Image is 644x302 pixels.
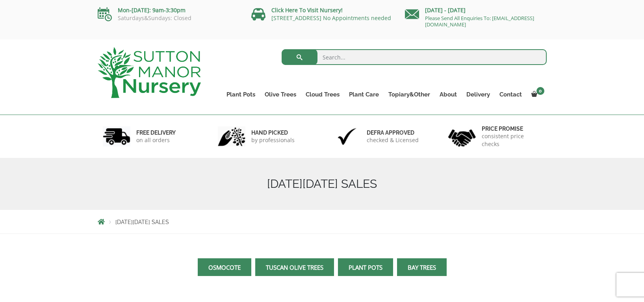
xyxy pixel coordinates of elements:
[115,219,169,225] span: [DATE][DATE] SALES
[397,258,447,276] a: Bay Trees
[103,126,130,146] img: 1.jpg
[425,15,534,28] a: Please Send All Enquiries To: [EMAIL_ADDRESS][DOMAIN_NAME]
[98,47,201,98] img: logo
[98,6,239,15] p: Mon-[DATE]: 9am-3:30pm
[222,89,260,100] a: Plant Pots
[448,124,476,148] img: 4.jpg
[344,89,384,100] a: Plant Care
[218,126,245,146] img: 2.jpg
[338,258,393,276] a: Plant Pots
[435,89,462,100] a: About
[367,136,419,144] p: checked & Licensed
[260,89,301,100] a: Olive Trees
[198,258,251,276] a: Osmocote
[367,129,419,136] h6: Defra approved
[495,89,527,100] a: Contact
[482,132,542,148] p: consistent price checks
[405,6,547,15] p: [DATE] - [DATE]
[98,15,239,21] p: Saturdays&Sundays: Closed
[333,126,361,146] img: 3.jpg
[98,177,547,191] h1: [DATE][DATE] SALES
[301,89,344,100] a: Cloud Trees
[282,49,547,65] input: Search...
[136,136,176,144] p: on all orders
[251,129,295,136] h6: hand picked
[98,219,547,225] nav: Breadcrumbs
[384,89,435,100] a: Topiary&Other
[462,89,495,100] a: Delivery
[527,89,547,100] a: 0
[271,14,391,22] a: [STREET_ADDRESS] No Appointments needed
[271,6,343,14] a: Click Here To Visit Nursery!
[251,136,295,144] p: by professionals
[536,87,544,95] span: 0
[136,129,176,136] h6: FREE DELIVERY
[255,258,334,276] a: Tuscan Olive Trees
[482,125,542,132] h6: Price promise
